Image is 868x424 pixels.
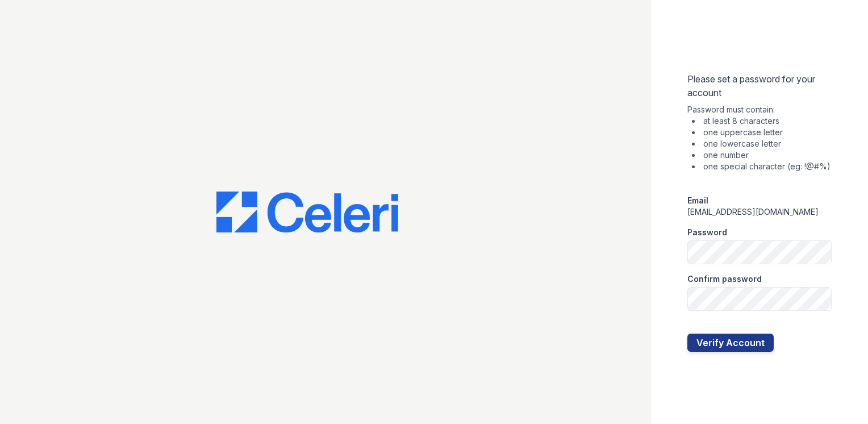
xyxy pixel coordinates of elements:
div: Email [687,195,832,206]
li: one special character (eg: !@#%) [692,161,832,172]
form: Please set a password for your account [687,72,832,352]
li: one lowercase letter [692,138,832,149]
label: Password [687,227,727,238]
button: Verify Account [687,334,774,352]
img: CE_Logo_Blue-a8612792a0a2168367f1c8372b55b34899dd931a85d93a1a3d3e32e68fde9ad4.png [216,192,398,232]
div: [EMAIL_ADDRESS][DOMAIN_NAME] [687,206,832,218]
li: at least 8 characters [692,115,832,127]
li: one number [692,149,832,161]
div: Password must contain: [687,104,832,172]
li: one uppercase letter [692,127,832,138]
label: Confirm password [687,273,762,285]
